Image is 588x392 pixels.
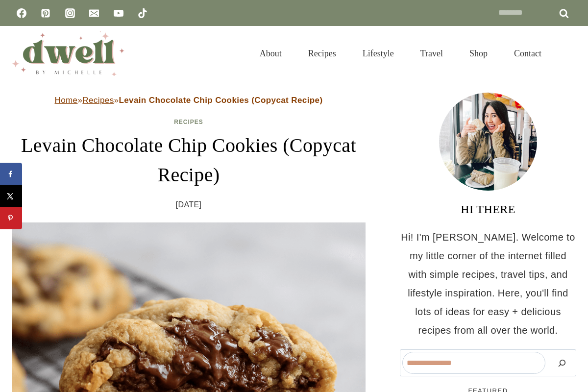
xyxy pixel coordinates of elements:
[119,96,322,105] strong: Levain Chocolate Chip Cookies (Copycat Recipe)
[295,36,349,71] a: Recipes
[560,45,576,62] button: View Search Form
[12,31,124,76] img: DWELL by michelle
[501,36,555,71] a: Contact
[55,96,323,105] span: » »
[12,131,366,190] h1: Levain Chocolate Chip Cookies (Copycat Recipe)
[400,200,576,218] h3: HI THERE
[176,197,202,212] time: [DATE]
[400,228,576,340] p: Hi! I'm [PERSON_NAME]. Welcome to my little corner of the internet filled with simple recipes, tr...
[456,36,501,71] a: Shop
[84,3,104,23] a: Email
[407,36,456,71] a: Travel
[60,3,80,23] a: Instagram
[12,3,31,23] a: Facebook
[82,96,114,105] a: Recipes
[174,119,203,125] a: Recipes
[36,3,55,23] a: Pinterest
[246,36,555,71] nav: Primary Navigation
[550,352,574,374] button: Search
[109,3,128,23] a: YouTube
[55,96,78,105] a: Home
[133,3,152,23] a: TikTok
[246,36,295,71] a: About
[349,36,407,71] a: Lifestyle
